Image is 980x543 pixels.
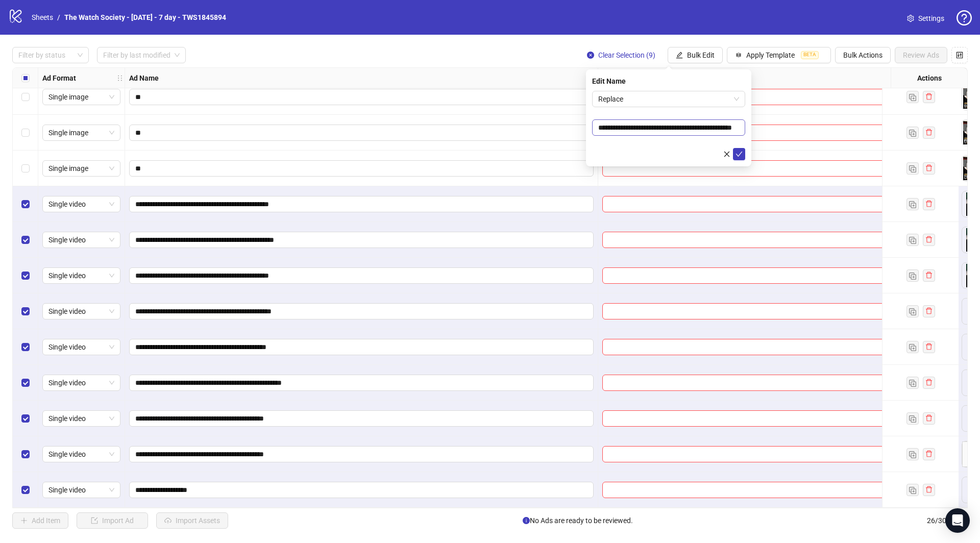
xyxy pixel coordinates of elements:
div: Select row 15 [13,79,38,115]
strong: Actions [917,72,942,84]
span: 26 / 300 items [927,515,968,526]
span: info-circle [523,517,530,524]
span: Single video [48,339,114,355]
strong: Ad Format [42,72,76,84]
span: control [956,52,963,59]
span: Apply Template [746,51,795,59]
span: check [736,151,743,158]
span: Single video [48,411,114,426]
button: Duplicate [906,198,919,210]
div: Select row 21 [13,293,38,329]
div: Edit Name [592,76,745,87]
button: Clear Selection (9) [579,47,664,63]
span: No Ads are ready to be reviewed. [523,515,633,526]
span: Single image [48,125,114,140]
button: Apply TemplateBETA [727,47,831,63]
div: Select row 24 [13,401,38,436]
span: question-circle [957,10,972,26]
span: Single video [48,375,114,390]
div: Select row 22 [13,329,38,365]
button: Duplicate [906,448,919,460]
button: Duplicate [906,484,919,496]
button: Duplicate [906,377,919,389]
span: Replace [598,91,739,107]
div: Resize Ad Format column [122,68,125,88]
span: Single image [48,89,114,105]
span: close-circle [587,52,594,59]
div: Select row 23 [13,365,38,401]
div: Select row 25 [13,436,38,472]
button: Duplicate [906,269,919,282]
span: Single video [48,232,114,248]
span: Settings [918,13,944,24]
span: close [723,151,730,158]
div: Select all rows [13,68,38,88]
button: Bulk Actions [835,47,891,63]
button: Review Ads [895,47,947,63]
a: Sheets [30,12,55,23]
span: Bulk Actions [843,51,883,59]
span: Single video [48,304,114,319]
span: holder [124,75,131,82]
strong: Ad Name [129,72,159,84]
span: Single video [48,482,114,498]
button: Bulk Edit [668,47,723,63]
a: The Watch Society - [DATE] - 7 day - TWS1845894 [62,12,228,23]
span: Single video [48,268,114,283]
a: Settings [899,10,952,27]
button: Add Item [12,512,68,529]
span: edit [676,52,683,59]
button: Import Assets [156,512,228,529]
button: Import Ad [77,512,148,529]
button: Duplicate [906,162,919,175]
button: Duplicate [906,412,919,425]
div: Select row 18 [13,186,38,222]
span: setting [907,15,914,22]
button: Duplicate [906,127,919,139]
div: Select row 19 [13,222,38,258]
span: Clear Selection (9) [598,51,655,59]
div: Select row 17 [13,151,38,186]
div: Select row 16 [13,115,38,151]
button: Configure table settings [951,47,968,63]
button: Duplicate [906,234,919,246]
div: Open Intercom Messenger [945,508,970,533]
button: Duplicate [906,305,919,317]
button: Duplicate [906,91,919,103]
span: BETA [801,51,819,59]
div: Resize Ad Name column [595,68,598,88]
span: Single video [48,196,114,212]
li: / [57,12,60,23]
span: holder [116,75,124,82]
span: Single video [48,447,114,462]
span: Single image [48,161,114,176]
button: Duplicate [906,341,919,353]
div: Select row 20 [13,258,38,293]
div: Select row 26 [13,472,38,508]
span: Bulk Edit [687,51,715,59]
